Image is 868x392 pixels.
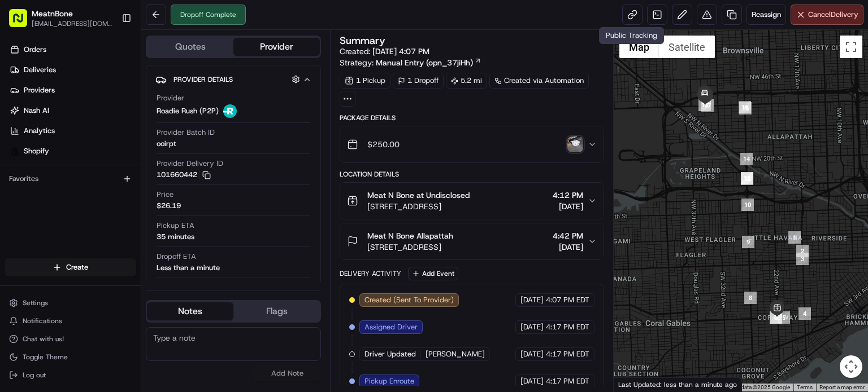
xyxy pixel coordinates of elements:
[778,311,790,324] div: 5
[24,65,56,75] span: Deliveries
[157,221,194,231] span: Pickup ETA
[617,377,654,391] img: Google
[10,147,19,156] img: Shopify logo
[372,46,429,56] span: [DATE] 4:07 PM
[520,349,544,359] span: [DATE]
[5,41,141,59] a: Orders
[157,170,211,180] button: 101660442
[340,73,390,89] div: 1 Pickup
[739,101,751,113] div: 16
[23,334,64,343] span: Chat with us!
[23,353,68,362] span: Toggle Theme
[5,258,136,276] button: Create
[367,190,470,201] span: Meat N Bone at Undisclosed
[796,245,809,257] div: 2
[446,73,487,89] div: 5.2 mi
[157,190,173,200] span: Price
[367,201,470,212] span: [STREET_ADDRESS]
[5,313,136,329] button: Notifications
[157,127,215,138] span: Provider Batch ID
[546,295,589,305] span: 4:07 PM EDT
[157,93,184,103] span: Provider
[157,139,176,149] span: ooirpt
[742,236,754,248] div: 9
[5,349,136,365] button: Toggle Theme
[747,5,786,25] button: Reassign
[619,36,659,58] button: Show street map
[5,81,141,99] a: Providers
[364,376,414,386] span: Pickup Enroute
[233,38,320,56] button: Provider
[546,376,589,386] span: 4:17 PM EDT
[520,295,544,305] span: [DATE]
[599,27,664,44] div: Public Tracking
[5,61,141,79] a: Deliveries
[408,267,458,280] button: Add Event
[614,377,742,391] div: Last Updated: less than a minute ago
[157,263,220,273] div: Less than a minute
[157,106,219,116] span: Roadie Rush (P2P)
[770,311,782,324] div: 7
[32,8,73,19] button: MeatnBone
[340,36,385,46] h3: Summary
[741,173,753,185] div: 12
[617,377,654,391] a: Open this area in Google Maps (opens a new window)
[567,136,583,152] img: photo_proof_of_delivery image
[489,73,589,89] div: Created via Automation
[546,349,589,359] span: 4:17 PM EDT
[157,158,223,169] span: Provider Delivery ID
[546,322,589,332] span: 4:17 PM EDT
[340,170,604,179] div: Location Details
[340,57,481,68] div: Strategy:
[376,57,473,68] span: Manual Entry (opn_37jiHh)
[367,230,453,241] span: Meat N Bone Allapattah
[147,38,233,56] button: Quotes
[426,349,485,359] span: [PERSON_NAME]
[739,102,752,114] div: 15
[791,5,863,25] button: CancelDelivery
[752,10,781,20] span: Reassign
[376,57,481,68] a: Manual Entry (opn_37jiHh)
[223,104,237,118] img: roadie-logo-v2.jpg
[367,139,400,150] span: $250.00
[701,99,714,112] div: 17
[364,322,418,332] span: Assigned Driver
[340,46,429,57] span: Created:
[741,199,754,211] div: 10
[5,367,136,383] button: Log out
[393,73,444,89] div: 1 Dropoff
[24,105,49,116] span: Nash AI
[698,99,711,111] div: 18
[553,230,583,241] span: 4:42 PM
[520,376,544,386] span: [DATE]
[5,170,136,188] div: Favorites
[520,322,544,332] span: [DATE]
[553,201,583,212] span: [DATE]
[728,384,790,390] span: Map data ©2025 Google
[364,349,416,359] span: Driver Updated
[5,295,136,311] button: Settings
[23,371,46,380] span: Log out
[173,75,233,84] span: Provider Details
[797,384,813,390] a: Terms
[24,126,55,136] span: Analytics
[5,142,141,160] a: Shopify
[741,172,753,184] div: 13
[24,146,49,156] span: Shopify
[340,269,401,278] div: Delivery Activity
[796,253,809,265] div: 3
[840,355,862,378] button: Map camera controls
[5,5,117,32] button: MeatnBone[EMAIL_ADDRESS][DOMAIN_NAME]
[798,307,811,320] div: 4
[340,113,604,122] div: Package Details
[367,241,453,253] span: [STREET_ADDRESS]
[808,10,858,20] span: Cancel Delivery
[157,232,194,242] div: 35 minutes
[788,231,801,244] div: 1
[340,183,604,219] button: Meat N Bone at Undisclosed[STREET_ADDRESS]4:12 PM[DATE]
[66,262,88,272] span: Create
[155,70,311,89] button: Provider Details
[553,241,583,253] span: [DATE]
[32,19,112,28] button: [EMAIL_ADDRESS][DOMAIN_NAME]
